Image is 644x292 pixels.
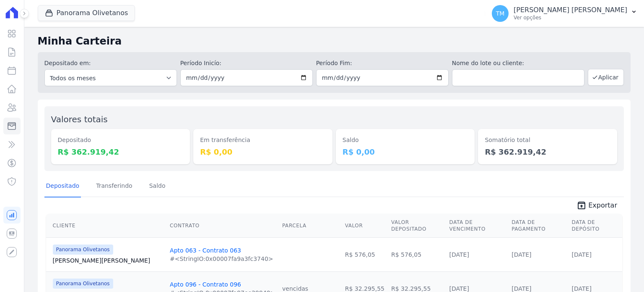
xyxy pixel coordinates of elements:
[388,237,446,271] td: R$ 576,05
[38,5,135,21] button: Panorama Olivetanos
[588,69,624,86] button: Aplicar
[170,255,273,263] div: #<StringIO:0x00007fa9a3fc3740>
[514,6,627,14] p: [PERSON_NAME] [PERSON_NAME]
[180,59,313,68] label: Período Inicío:
[485,136,610,145] dt: Somatório total
[316,59,449,68] label: Período Fim:
[588,200,617,210] span: Exportar
[279,214,342,238] th: Parcela
[449,251,469,258] a: [DATE]
[58,136,184,145] dt: Depositado
[44,60,91,66] label: Depositado em:
[282,285,308,292] a: vencidas
[572,251,592,258] a: [DATE]
[512,251,531,258] a: [DATE]
[485,2,644,25] button: TM [PERSON_NAME] [PERSON_NAME] Ver opções
[342,214,388,238] th: Valor
[46,214,166,238] th: Cliente
[508,214,568,238] th: Data de Pagamento
[343,136,468,145] dt: Saldo
[446,214,509,238] th: Data de Vencimento
[514,14,627,21] p: Ver opções
[200,136,326,145] dt: Em transferência
[170,281,241,288] a: Apto 096 - Contrato 096
[512,285,531,292] a: [DATE]
[452,59,584,68] label: Nome do lote ou cliente:
[58,146,184,158] dd: R$ 362.919,42
[342,237,388,271] td: R$ 576,05
[570,200,624,212] a: unarchive Exportar
[572,285,592,292] a: [DATE]
[53,279,113,289] span: Panorama Olivetanos
[51,114,108,124] label: Valores totais
[44,176,81,197] a: Depositado
[343,146,468,158] dd: R$ 0,00
[569,214,623,238] th: Data de Depósito
[53,256,163,265] a: [PERSON_NAME][PERSON_NAME]
[170,247,241,254] a: Apto 063 - Contrato 063
[485,146,610,158] dd: R$ 362.919,42
[388,214,446,238] th: Valor Depositado
[449,285,469,292] a: [DATE]
[148,176,167,197] a: Saldo
[38,34,631,49] h2: Minha Carteira
[496,11,505,16] span: TM
[200,146,326,158] dd: R$ 0,00
[94,176,134,197] a: Transferindo
[166,214,279,238] th: Contrato
[576,200,587,210] i: unarchive
[53,245,113,255] span: Panorama Olivetanos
